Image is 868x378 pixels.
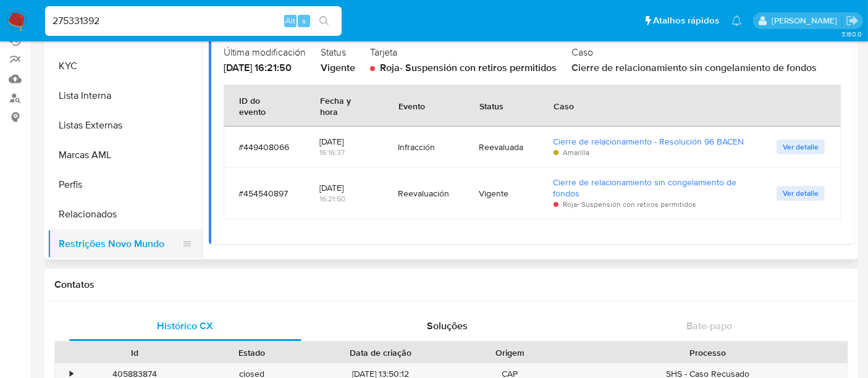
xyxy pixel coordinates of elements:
[202,346,301,359] div: Estado
[48,170,202,199] button: Perfis
[653,14,719,27] span: Atalhos rápidos
[48,199,202,229] button: Relacionados
[841,29,862,39] span: 3.160.0
[48,140,202,170] button: Marcas AML
[54,279,848,291] h1: Contatos
[731,15,742,26] a: Notificações
[48,229,192,259] button: Restrições Novo Mundo
[48,111,202,140] button: Listas Externas
[427,319,468,333] span: Soluções
[48,81,202,111] button: Lista Interna
[319,346,443,359] div: Data de criação
[772,15,841,27] p: alexandra.macedo@mercadolivre.com
[85,346,185,359] div: Id
[302,15,306,27] span: s
[577,346,839,359] div: Processo
[285,15,295,27] span: Alt
[846,14,859,27] a: Sair
[686,319,732,333] span: Bate-papo
[45,13,342,29] input: Pesquise usuários ou casos...
[460,346,560,359] div: Origem
[311,12,337,30] button: search-icon
[48,51,202,81] button: KYC
[158,319,214,333] span: Histórico CX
